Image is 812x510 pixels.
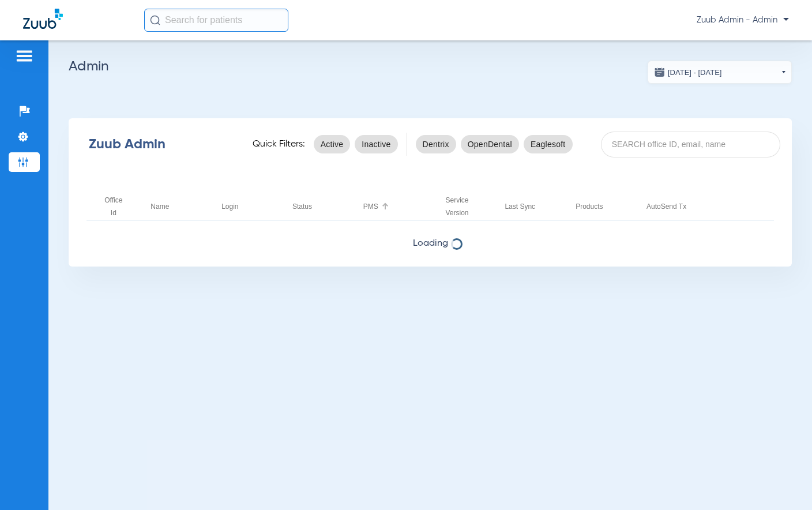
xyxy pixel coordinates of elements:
[646,200,686,213] div: AutoSend Tx
[221,200,278,213] div: Login
[505,200,561,213] div: Last Sync
[646,200,703,213] div: AutoSend Tx
[576,200,632,213] div: Products
[69,238,792,249] span: Loading
[601,132,780,157] input: SEARCH office ID, email, name
[151,200,207,213] div: Name
[15,49,33,63] img: hamburger-icon
[416,133,573,156] mat-chip-listbox: pms-filters
[23,9,63,29] img: Zuub Logo
[144,9,288,32] input: Search for patients
[362,138,390,150] span: Inactive
[69,61,792,72] h2: Admin
[321,138,344,150] span: Active
[648,61,792,84] button: [DATE] - [DATE]
[292,200,349,213] div: Status
[363,200,420,213] div: PMS
[89,138,232,150] div: Zuub Admin
[150,15,160,25] img: Search Icon
[101,194,126,219] div: Office Id
[423,138,449,150] span: Dentrix
[101,194,136,219] div: Office Id
[654,66,666,78] img: date.svg
[531,138,566,150] span: Eaglesoft
[221,200,238,213] div: Login
[576,200,603,213] div: Products
[253,138,305,150] span: Quick Filters:
[697,14,789,26] span: Zuub Admin - Admin
[151,200,169,213] div: Name
[434,194,491,219] div: Service Version
[292,200,312,213] div: Status
[468,138,512,150] span: OpenDental
[363,200,378,213] div: PMS
[434,194,480,219] div: Service Version
[505,200,535,213] div: Last Sync
[314,133,398,156] mat-chip-listbox: status-filters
